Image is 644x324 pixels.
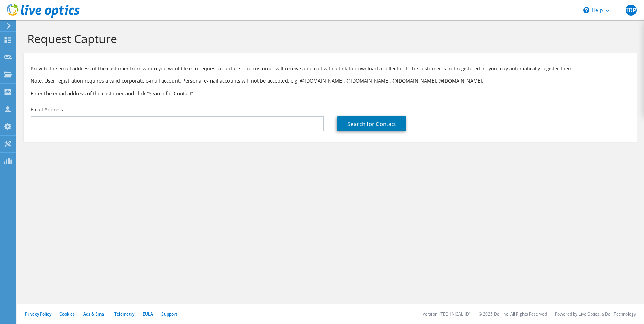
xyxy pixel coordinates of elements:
a: Search for Contact [337,116,406,131]
svg: \n [583,7,589,13]
p: Note: User registration requires a valid corporate e-mail account. Personal e-mail accounts will ... [31,77,630,85]
a: Privacy Policy [25,311,51,317]
a: Cookies [59,311,75,317]
li: © 2025 Dell Inc. All Rights Reserved [479,311,547,317]
label: Email Address [31,106,63,113]
a: Ads & Email [83,311,106,317]
a: Telemetry [114,311,134,317]
li: Powered by Live Optics, a Dell Technology [555,311,636,317]
a: Support [161,311,177,317]
h3: Enter the email address of the customer and click “Search for Contact”. [31,90,630,97]
h1: Request Capture [27,32,630,46]
p: Provide the email address of the customer from whom you would like to request a capture. The cust... [31,65,630,72]
span: TDP [626,5,637,16]
a: EULA [143,311,153,317]
li: Version: [TECHNICAL_ID] [423,311,471,317]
